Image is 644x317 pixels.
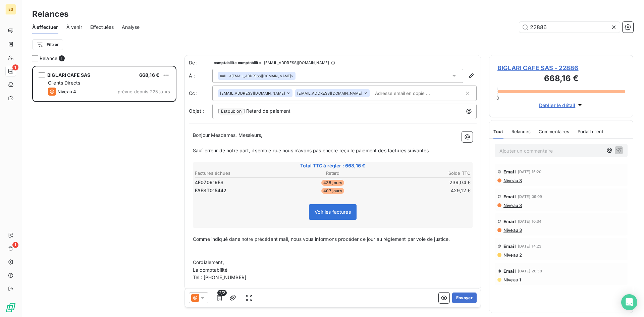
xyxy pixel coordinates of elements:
[287,170,378,177] th: Retard
[539,102,576,109] span: Déplier le détail
[193,259,224,265] span: Cordialement,
[5,302,16,313] img: Logo LeanPay
[193,148,432,153] span: Sauf erreur de notre part, il semble que nous n’avons pas encore reçu le paiement des factures su...
[372,88,450,98] input: Adresse email en copie ...
[519,22,620,33] input: Rechercher
[512,129,531,134] span: Relances
[497,72,625,86] h3: 668,16 €
[195,170,286,177] th: Factures échues
[32,66,176,317] div: grid
[194,162,472,169] span: Total TTC à régler : 668,16 €
[47,72,90,78] span: BIGLARI CAFE SAS
[321,188,344,194] span: 407 jours
[503,203,522,208] span: Niveau 3
[118,89,170,94] span: prévue depuis 225 jours
[518,269,542,273] span: [DATE] 20:58
[315,209,351,215] span: Voir les factures
[452,293,477,303] button: Envoyer
[214,61,261,65] span: comptabilite comptabilite
[503,178,522,183] span: Niveau 3
[218,108,220,114] span: [
[503,194,516,199] span: Email
[379,170,471,177] th: Solde TTC
[189,72,212,79] label: À :
[12,64,18,70] span: 1
[59,55,65,61] span: 1
[321,180,344,186] span: 438 jours
[539,129,570,134] span: Commentaires
[193,132,262,138] span: Bonjour Mesdames, Messieurs,
[122,24,140,31] span: Analyse
[497,63,625,72] span: BIGLARI CAFE SAS - 22886
[139,72,159,78] span: 668,16 €
[537,101,586,109] button: Déplier le détail
[40,55,57,62] span: Relance
[379,179,471,186] td: 239,04 €
[5,4,16,15] div: ES
[189,59,212,66] span: De :
[262,61,329,65] span: - [EMAIL_ADDRESS][DOMAIN_NAME]
[12,242,18,248] span: 1
[503,227,522,233] span: Niveau 3
[518,244,542,248] span: [DATE] 14:23
[193,267,227,273] span: La comptabilité
[503,244,516,249] span: Email
[189,108,204,114] span: Objet :
[243,108,291,114] span: ] Retard de paiement
[90,24,114,31] span: Effectuées
[621,294,637,310] div: Open Intercom Messenger
[518,195,542,199] span: [DATE] 09:09
[503,277,521,282] span: Niveau 1
[220,73,293,78] div: <[EMAIL_ADDRESS][DOMAIN_NAME]>
[220,108,243,115] span: Estoublon
[297,91,362,95] span: [EMAIL_ADDRESS][DOMAIN_NAME]
[189,90,212,97] label: Cc :
[57,89,76,94] span: Niveau 4
[496,95,499,101] span: 0
[518,219,542,223] span: [DATE] 10:34
[578,129,603,134] span: Portail client
[195,187,227,194] span: FAEST015442
[503,268,516,274] span: Email
[503,252,522,258] span: Niveau 2
[32,8,68,20] h3: Relances
[518,170,542,174] span: [DATE] 15:20
[193,236,450,242] span: Comme indiqué dans notre précédant mail, nous vous informons procéder ce jour au règlement par vo...
[217,290,227,296] span: 2/2
[493,129,503,134] span: Tout
[503,219,516,224] span: Email
[32,39,63,50] button: Filtrer
[32,24,58,31] span: À effectuer
[220,91,285,95] span: [EMAIL_ADDRESS][DOMAIN_NAME]
[48,80,80,86] span: Clients Directs
[195,179,224,186] span: 4E070919ES
[379,187,471,194] td: 429,12 €
[193,274,246,280] span: Tel : [PHONE_NUMBER]
[66,24,82,31] span: À venir
[503,169,516,174] span: Email
[220,73,228,78] span: null .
